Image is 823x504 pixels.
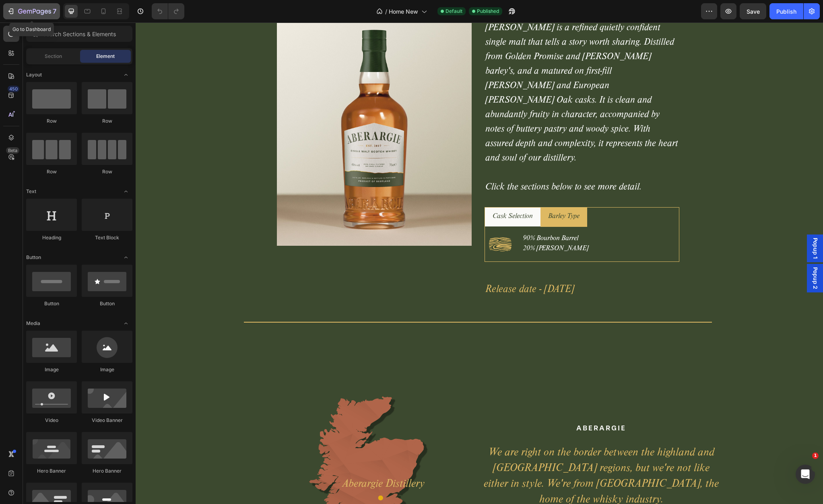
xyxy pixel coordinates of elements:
[385,7,387,16] span: /
[26,467,77,475] div: Hero Banner
[350,212,380,232] img: gempages_579512807838450197-78af40ff-ea11-4ee9-ab05-a578fa02e778.png
[346,400,585,411] h2: ABERARGIE
[347,423,584,486] p: We are right on the border between the highland and [GEOGRAPHIC_DATA] regions, but we're not like...
[45,53,62,60] span: Section
[152,3,184,19] div: Undo/Redo
[26,417,77,424] div: Video
[26,117,77,125] div: Row
[350,260,543,276] p: Release date - [DATE]
[82,168,132,175] div: Row
[82,366,132,373] div: Image
[96,53,115,60] span: Element
[675,245,683,267] span: Popup 2
[446,8,462,15] span: Default
[120,317,132,330] span: Toggle open
[82,300,132,307] div: Button
[6,147,19,154] div: Beta
[82,467,132,475] div: Hero Banner
[120,185,132,198] span: Toggle open
[387,222,536,232] p: 20% [PERSON_NAME]
[136,23,823,504] iframe: Design area
[26,300,77,307] div: Button
[740,3,766,19] button: Save
[26,366,77,373] div: Image
[477,8,499,15] span: Published
[747,8,760,15] span: Save
[53,6,56,16] p: 7
[120,251,132,264] span: Toggle open
[26,168,77,175] div: Row
[200,454,295,471] p: Aberargie Distillery
[26,320,40,327] span: Media
[812,453,819,459] span: 1
[26,188,36,195] span: Text
[389,7,418,16] span: Home New
[675,215,683,237] span: Popup 1
[82,234,132,241] div: Text Block
[8,86,19,92] div: 450
[26,234,77,241] div: Heading
[26,254,41,261] span: Button
[120,68,132,81] span: Toggle open
[82,417,132,424] div: Video Banner
[82,117,132,125] div: Row
[26,26,132,42] input: Search Sections & Elements
[776,7,796,16] div: Publish
[769,3,803,19] button: Publish
[413,189,444,200] p: Barley Type
[387,212,536,222] p: 90% Bourbon Barrel
[357,189,397,200] p: Cask Selection
[796,465,815,484] iframe: Intercom live chat
[3,3,60,19] button: 7
[26,71,42,78] span: Layout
